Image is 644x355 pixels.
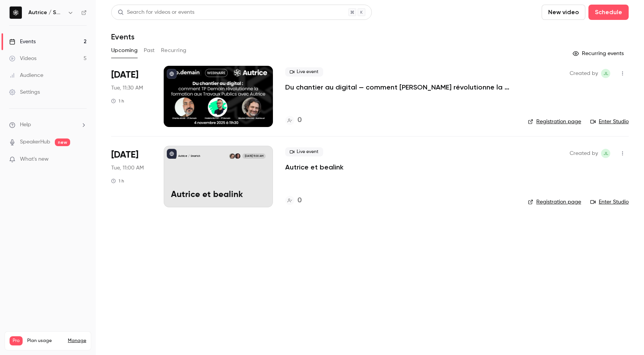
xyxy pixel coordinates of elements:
[10,7,22,19] img: Autrice / Smartch
[528,198,581,206] a: Registration page
[27,338,63,344] span: Plan usage
[285,83,515,92] a: Du chantier au digital — comment [PERSON_NAME] révolutionne la formation aux Travaux Publics avec...
[178,154,200,158] p: Autrice / Smartch
[9,55,36,62] div: Videos
[9,88,40,96] div: Settings
[590,198,629,206] a: Enter Studio
[77,156,87,163] iframe: Noticeable Trigger
[20,121,31,129] span: Help
[590,118,629,125] a: Enter Studio
[28,9,64,16] h6: Autrice / Smartch
[542,5,585,20] button: New video
[111,164,144,172] span: Tue, 11:00 AM
[588,5,629,20] button: Schedule
[9,38,36,46] div: Events
[285,115,302,125] a: 0
[161,44,187,57] button: Recurring
[235,153,240,159] img: Morgan Naud
[603,149,608,158] span: JL
[570,149,598,158] span: Created by
[20,138,50,146] a: SpeakerHub
[285,163,343,172] a: Autrice et bealink
[229,153,235,159] img: Nicolas Chalons
[9,72,43,79] div: Audience
[20,155,49,163] span: What's new
[111,146,151,207] div: Dec 9 Tue, 11:00 AM (Europe/Paris)
[55,138,70,146] span: new
[10,336,23,345] span: Pro
[171,190,266,200] p: Autrice et bealink
[111,32,135,41] h1: Events
[111,149,138,161] span: [DATE]
[9,121,87,129] li: help-dropdown-opener
[601,149,610,158] span: Julien Le Lagadec
[285,195,302,206] a: 0
[118,8,194,16] div: Search for videos or events
[297,115,302,125] h4: 0
[111,84,143,92] span: Tue, 11:30 AM
[111,69,138,81] span: [DATE]
[569,47,629,60] button: Recurring events
[68,338,86,344] a: Manage
[111,178,124,184] div: 1 h
[570,69,598,78] span: Created by
[164,146,273,207] a: Autrice et bealinkAutrice / SmartchMorgan NaudNicolas Chalons[DATE] 11:00 AMAutrice et bealink
[111,98,124,104] div: 1 h
[601,69,610,78] span: Julien Le Lagadec
[603,69,608,78] span: JL
[297,195,302,206] h4: 0
[111,66,151,127] div: Nov 4 Tue, 11:30 AM (Europe/Paris)
[528,118,581,125] a: Registration page
[285,67,323,77] span: Live event
[285,147,323,156] span: Live event
[144,44,155,57] button: Past
[242,153,265,159] span: [DATE] 11:00 AM
[111,44,138,57] button: Upcoming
